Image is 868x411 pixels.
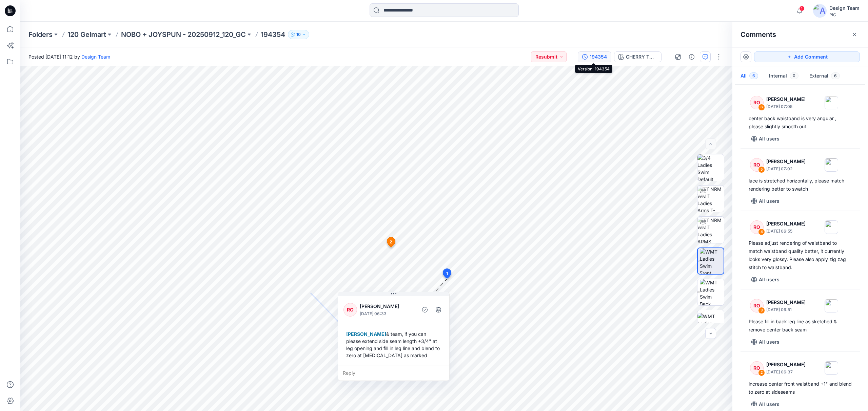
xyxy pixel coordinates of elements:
[590,53,607,61] div: 194354
[766,103,806,110] p: [DATE] 07:05
[749,239,852,272] div: Please adjust rendering of waistband to match waistband quality better, it currently looks very g...
[296,31,301,38] p: 10
[829,12,860,17] div: PIC
[686,51,697,62] button: Details
[749,133,782,144] button: All users
[749,318,852,334] div: Please fill in back leg line as sketched & remove center back seam
[758,229,765,235] div: 4
[766,306,806,313] p: [DATE] 06:51
[578,51,611,62] button: 194354
[749,337,782,347] button: All users
[829,4,860,12] div: Design Team
[766,95,806,103] p: [PERSON_NAME]
[749,380,852,396] div: increase center front waistband +1" and blend to zero at sideseams
[261,30,285,39] p: 194354
[338,366,449,381] div: Reply
[759,276,780,284] p: All users
[697,154,724,181] img: 3/4 Ladies Swim Default
[766,298,806,306] p: [PERSON_NAME]
[754,51,860,62] button: Add Comment
[766,220,806,228] p: [PERSON_NAME]
[121,30,246,39] a: NOBO + JOYSPUN - 20250912_120_GC
[831,72,840,79] span: 6
[759,338,780,346] p: All users
[346,331,386,337] span: [PERSON_NAME]
[343,303,357,317] div: RO
[750,96,764,109] div: RO
[697,186,724,212] img: TT NRM WMT Ladies Arms T-POSE
[750,361,764,375] div: RO
[764,68,804,85] button: Internal
[741,30,776,39] h2: Comments
[697,313,724,334] img: WMT Ladies Swim Left
[750,158,764,172] div: RO
[750,220,764,234] div: RO
[758,166,765,173] div: 5
[749,274,782,285] button: All users
[28,53,110,60] span: Posted [DATE] 11:12 by
[360,302,415,310] p: [PERSON_NAME]
[759,197,780,205] p: All users
[766,361,806,369] p: [PERSON_NAME]
[759,135,780,143] p: All users
[758,104,765,111] div: 6
[614,51,662,62] button: CHERRY TOMATO
[67,30,106,39] a: 120 Gelmart
[749,177,852,193] div: lace is stretched horizontally, please match rendering better to swatch
[749,399,782,410] button: All users
[343,328,444,362] div: & team, if you can please extend side seam length +3/4" at leg opening and fill in leg line and b...
[749,72,758,79] span: 6
[28,30,53,39] a: Folders
[804,68,845,85] button: External
[766,166,806,172] p: [DATE] 07:02
[766,369,806,375] p: [DATE] 06:37
[390,239,392,245] span: 2
[749,114,852,131] div: center back waistband is very angular , please slightly smooth out.
[446,271,448,277] span: 1
[360,310,415,317] p: [DATE] 06:33
[700,248,724,274] img: WMT Ladies Swim Front
[758,369,765,376] div: 2
[749,196,782,207] button: All users
[697,217,724,243] img: TT NRM WMT Ladies ARMS DOWN
[758,307,765,314] div: 3
[700,279,724,305] img: WMT Ladies Swim Back
[813,4,827,18] img: avatar
[288,30,309,39] button: 10
[759,400,780,408] p: All users
[766,157,806,166] p: [PERSON_NAME]
[799,6,805,11] span: 1
[790,72,798,79] span: 0
[766,228,806,235] p: [DATE] 06:55
[750,299,764,312] div: RO
[626,53,657,61] div: CHERRY TOMATO
[81,54,110,60] a: Design Team
[735,68,764,85] button: All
